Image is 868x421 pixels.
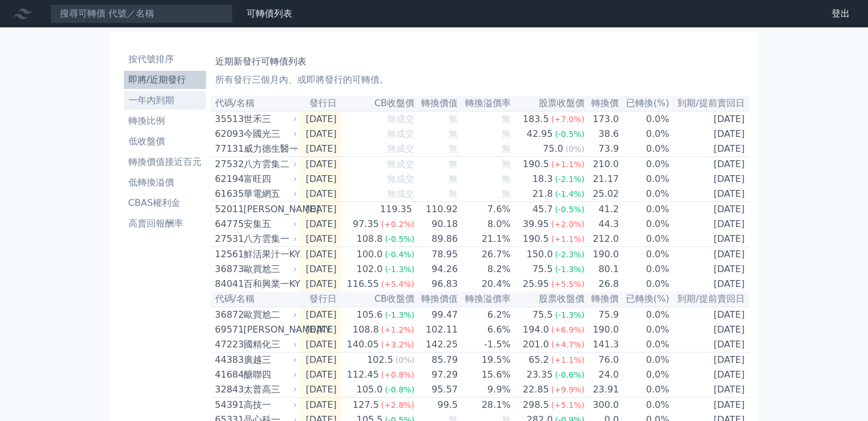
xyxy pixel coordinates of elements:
[670,141,749,157] td: [DATE]
[619,367,669,382] td: 0.0%
[502,128,511,139] span: 無
[215,142,241,156] div: 77131
[215,262,241,276] div: 36873
[300,172,341,187] td: [DATE]
[124,153,206,171] a: 轉換價值接近百元
[415,307,458,322] td: 99.47
[341,96,415,111] th: CB收盤價
[670,277,749,292] td: [DATE]
[215,353,241,367] div: 44383
[124,112,206,130] a: 轉換比例
[124,73,206,87] li: 即將/近期發行
[211,96,300,111] th: 代碼/名稱
[551,325,584,334] span: (+6.9%)
[345,368,381,382] div: 112.45
[449,128,458,139] span: 無
[619,262,669,277] td: 0.0%
[458,307,511,322] td: 6.2%
[247,8,292,19] a: 可轉債列表
[415,232,458,247] td: 89.86
[524,127,555,141] div: 42.95
[520,277,551,291] div: 25.95
[385,250,414,259] span: (-0.4%)
[350,217,381,231] div: 97.35
[458,337,511,353] td: -1.5%
[124,52,206,66] li: 按代號排序
[524,248,555,261] div: 150.0
[619,337,669,353] td: 0.0%
[215,248,241,261] div: 12561
[670,307,749,322] td: [DATE]
[458,96,511,111] th: 轉換溢價率
[244,203,295,216] div: [PERSON_NAME]
[670,111,749,127] td: [DATE]
[670,247,749,262] td: [DATE]
[215,172,241,186] div: 62194
[415,247,458,262] td: 78.95
[381,220,414,229] span: (+0.2%)
[300,202,341,217] td: [DATE]
[124,135,206,148] li: 低收盤價
[670,157,749,172] td: [DATE]
[387,128,414,139] span: 無成交
[300,367,341,382] td: [DATE]
[530,203,555,216] div: 45.7
[511,96,585,111] th: 股票收盤價
[124,214,206,233] a: 高賣回報酬率
[585,187,619,202] td: 25.02
[670,172,749,187] td: [DATE]
[244,127,295,141] div: 今國光三
[585,353,619,368] td: 76.0
[619,141,669,157] td: 0.0%
[345,277,381,291] div: 116.55
[458,247,511,262] td: 26.7%
[555,250,584,259] span: (-2.3%)
[619,157,669,172] td: 0.0%
[619,398,669,413] td: 0.0%
[244,323,295,337] div: [PERSON_NAME]KY
[381,400,414,410] span: (+2.8%)
[124,50,206,68] a: 按代號排序
[502,114,511,124] span: 無
[551,160,584,169] span: (+1.1%)
[395,355,414,365] span: (0%)
[215,338,241,351] div: 47223
[458,367,511,382] td: 15.6%
[619,232,669,247] td: 0.0%
[215,217,241,231] div: 64775
[378,203,414,216] div: 119.35
[530,308,555,322] div: 75.5
[555,370,584,379] span: (-0.6%)
[619,111,669,127] td: 0.0%
[244,248,295,261] div: 鮮活果汁一KY
[585,292,619,307] th: 轉換價
[551,400,584,410] span: (+5.1%)
[458,217,511,232] td: 8.0%
[458,262,511,277] td: 8.2%
[585,382,619,398] td: 23.91
[619,292,669,307] th: 已轉換(%)
[387,114,414,124] span: 無成交
[354,248,385,261] div: 100.0
[244,112,295,126] div: 世禾三
[354,232,385,246] div: 108.8
[449,173,458,184] span: 無
[415,96,458,111] th: 轉換價值
[385,234,414,244] span: (-0.5%)
[215,383,241,396] div: 32843
[520,323,551,337] div: 194.0
[670,217,749,232] td: [DATE]
[670,202,749,217] td: [DATE]
[670,127,749,141] td: [DATE]
[449,114,458,124] span: 無
[458,353,511,368] td: 19.5%
[415,337,458,353] td: 142.25
[244,142,295,156] div: 威力德生醫一
[244,353,295,367] div: 廣越三
[619,307,669,322] td: 0.0%
[619,217,669,232] td: 0.0%
[300,292,341,307] th: 發行日
[300,382,341,398] td: [DATE]
[585,247,619,262] td: 190.0
[619,353,669,368] td: 0.0%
